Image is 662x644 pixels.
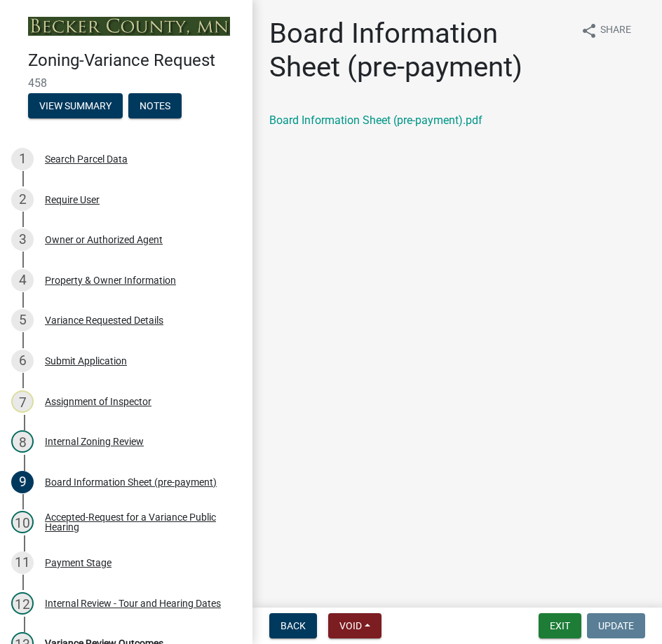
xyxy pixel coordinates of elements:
[328,613,381,638] button: Void
[11,228,34,251] div: 3
[45,512,230,532] div: Accepted-Request for a Variance Public Hearing
[45,315,163,325] div: Variance Requested Details
[45,275,176,285] div: Property & Owner Information
[45,195,100,205] div: Require User
[28,101,123,112] wm-modal-confirm: Summary
[11,148,34,170] div: 1
[45,598,221,608] div: Internal Review - Tour and Hearing Dates
[11,189,34,211] div: 2
[269,17,569,84] h1: Board Information Sheet (pre-payment)
[11,592,34,615] div: 12
[45,235,163,245] div: Owner or Authorized Agent
[11,350,34,372] div: 6
[28,76,224,90] span: 458
[281,620,306,631] span: Back
[11,430,34,453] div: 8
[45,558,112,568] div: Payment Stage
[128,101,182,112] wm-modal-confirm: Notes
[45,477,217,487] div: Board Information Sheet (pre-payment)
[11,309,34,331] div: 5
[539,613,581,638] button: Exit
[339,620,362,631] span: Void
[600,22,631,39] span: Share
[45,397,151,406] div: Assignment of Inspector
[581,22,597,39] i: share
[45,356,127,366] div: Submit Application
[569,17,642,44] button: shareShare
[269,114,482,127] a: Board Information Sheet (pre-payment).pdf
[11,551,34,574] div: 11
[598,620,634,631] span: Update
[11,390,34,413] div: 7
[269,613,317,638] button: Back
[45,154,128,164] div: Search Parcel Data
[11,511,34,533] div: 10
[128,93,182,118] button: Notes
[28,17,230,36] img: Becker County, Minnesota
[11,471,34,493] div: 9
[28,93,123,118] button: View Summary
[587,613,645,638] button: Update
[11,269,34,292] div: 4
[45,437,144,446] div: Internal Zoning Review
[28,50,241,71] h4: Zoning-Variance Request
